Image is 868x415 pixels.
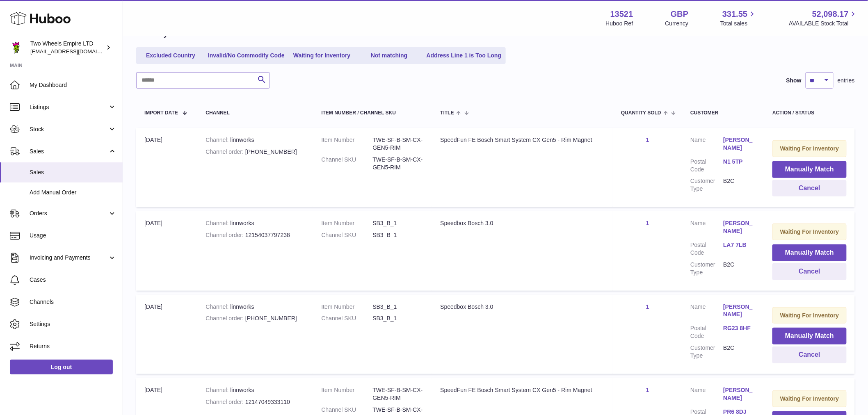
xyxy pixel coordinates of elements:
[772,180,847,197] button: Cancel
[723,241,756,249] a: LA7 7LB
[440,386,605,394] div: SpeedFun FE Bosch Smart System CX Gen5 - Rim Magnet
[690,386,723,404] dt: Name
[321,231,372,239] dt: Channel SKU
[690,324,723,340] dt: Postal Code
[723,158,756,166] a: N1 5TP
[136,211,197,290] td: [DATE]
[789,20,858,27] span: AVAILABLE Stock Total
[720,9,757,27] a: 331.55 Total sales
[772,263,847,280] button: Cancel
[690,303,723,321] dt: Name
[30,48,121,55] span: [EMAIL_ADDRESS][DOMAIN_NAME]
[372,219,424,227] dd: SB3_B_1
[723,324,756,332] a: RG23 8HF
[321,315,372,322] dt: Channel SKU
[30,103,108,111] span: Listings
[690,219,723,237] dt: Name
[321,219,372,227] dt: Item Number
[772,244,847,261] button: Manually Match
[30,189,116,196] span: Add Manual Order
[372,231,424,239] dd: SB3_B_1
[723,219,756,235] a: [PERSON_NAME]
[372,315,424,322] dd: SB3_B_1
[690,136,723,154] dt: Name
[205,49,288,62] a: Invalid/No Commodity Code
[206,148,305,156] div: [PHONE_NUMBER]
[30,320,116,328] span: Settings
[789,9,858,27] a: 52,098.17 AVAILABLE Stock Total
[665,20,689,27] div: Currency
[723,136,756,152] a: [PERSON_NAME]
[30,254,108,262] span: Invoicing and Payments
[30,148,108,155] span: Sales
[440,219,605,227] div: Speedbox Bosch 3.0
[30,232,116,239] span: Usage
[30,125,108,133] span: Stock
[206,136,305,144] div: linnworks
[772,328,847,344] button: Manually Match
[206,148,245,155] strong: Channel order
[780,395,839,402] strong: Waiting For Inventory
[780,228,839,235] strong: Waiting For Inventory
[646,387,649,393] a: 1
[206,315,245,322] strong: Channel order
[646,220,649,226] a: 1
[440,136,605,144] div: SpeedFun FE Bosch Smart System CX Gen5 - Rim Magnet
[772,347,847,363] button: Cancel
[786,77,802,84] label: Show
[621,110,661,116] span: Quantity Sold
[646,303,649,310] a: 1
[722,9,747,20] span: 331.55
[610,9,633,20] strong: 13521
[321,156,372,171] dt: Channel SKU
[321,136,372,152] dt: Item Number
[372,386,424,402] dd: TWE-SF-B-SM-CX-GEN5-RIM
[671,9,688,20] strong: GBP
[206,220,230,226] strong: Channel
[606,20,633,27] div: Huboo Ref
[780,145,839,152] strong: Waiting For Inventory
[372,156,424,171] dd: TWE-SF-B-SM-CX-GEN5-RIM
[206,398,305,406] div: 12147049333110
[772,110,847,116] div: Action / Status
[206,399,245,405] strong: Channel order
[690,110,756,116] div: Customer
[723,177,756,193] dd: B2C
[372,136,424,152] dd: TWE-SF-B-SM-CX-GEN5-RIM
[720,20,757,27] span: Total sales
[321,303,372,311] dt: Item Number
[136,128,197,207] td: [DATE]
[30,169,116,176] span: Sales
[10,41,22,54] img: justas@twowheelsempire.com
[690,241,723,257] dt: Postal Code
[289,49,355,62] a: Waiting for Inventory
[690,261,723,276] dt: Customer Type
[723,344,756,360] dd: B2C
[206,137,230,143] strong: Channel
[321,386,372,402] dt: Item Number
[690,158,723,173] dt: Postal Code
[690,177,723,193] dt: Customer Type
[206,303,230,310] strong: Channel
[136,295,197,374] td: [DATE]
[723,261,756,276] dd: B2C
[144,110,178,116] span: Import date
[356,49,422,62] a: Not matching
[440,303,605,311] div: Speedbox Bosch 3.0
[30,298,116,306] span: Channels
[812,9,849,20] span: 52,098.17
[772,161,847,178] button: Manually Match
[30,342,116,350] span: Returns
[206,387,230,393] strong: Channel
[206,386,305,394] div: linnworks
[206,303,305,311] div: linnworks
[838,77,855,84] span: entries
[690,344,723,360] dt: Customer Type
[723,303,756,319] a: [PERSON_NAME]
[723,386,756,402] a: [PERSON_NAME]
[424,49,505,62] a: Address Line 1 is Too Long
[646,137,649,143] a: 1
[30,40,104,55] div: Two Wheels Empire LTD
[372,303,424,311] dd: SB3_B_1
[138,49,203,62] a: Excluded Country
